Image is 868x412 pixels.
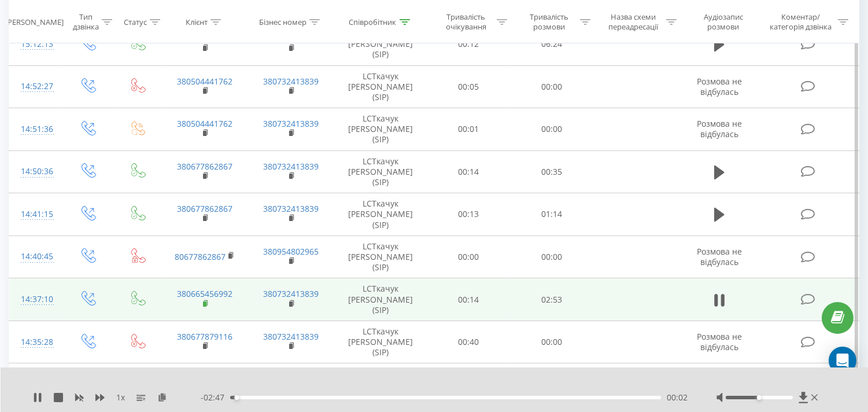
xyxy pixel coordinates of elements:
[334,65,427,108] td: LCТкачук [PERSON_NAME] (SIP)
[510,193,593,236] td: 01:14
[334,321,427,363] td: LCТкачук [PERSON_NAME] (SIP)
[21,160,50,183] div: 14:50:36
[21,75,50,98] div: 14:52:27
[177,331,232,342] a: 380677879116
[5,17,64,27] div: [PERSON_NAME]
[21,203,50,226] div: 14:41:15
[510,150,593,193] td: 00:35
[21,245,50,268] div: 14:40:45
[259,17,306,27] div: Бізнес номер
[427,65,511,108] td: 00:05
[697,76,742,97] span: Розмова не відбулась
[697,246,742,267] span: Розмова не відбулась
[334,108,427,151] td: LCТкачук [PERSON_NAME] (SIP)
[510,278,593,321] td: 02:53
[349,17,397,27] div: Співробітник
[427,193,511,236] td: 00:13
[757,395,762,400] div: Accessibility label
[510,236,593,278] td: 00:00
[520,12,577,32] div: Тривалість розмови
[21,288,50,311] div: 14:37:10
[427,23,511,65] td: 00:12
[510,321,593,363] td: 00:00
[72,12,99,32] div: Тип дзвінка
[124,17,147,27] div: Статус
[697,331,742,352] span: Розмова не відбулась
[604,12,663,32] div: Назва схеми переадресації
[263,161,319,172] a: 380732413839
[334,150,427,193] td: LCТкачук [PERSON_NAME] (SIP)
[263,118,319,129] a: 380732413839
[186,17,208,27] div: Клієнт
[177,76,232,87] a: 380504441762
[21,118,50,141] div: 14:51:36
[177,288,232,299] a: 380665456992
[510,363,593,406] td: 01:48
[510,65,593,108] td: 00:00
[175,251,226,262] a: 80677862867
[263,246,319,257] a: 380954802965
[334,193,427,236] td: LCТкачук [PERSON_NAME] (SIP)
[690,12,756,32] div: Аудіозапис розмови
[427,363,511,406] td: 00:14
[667,392,688,403] span: 00:02
[21,33,50,56] div: 15:12:13
[697,118,742,139] span: Розмова не відбулась
[334,23,427,65] td: LCТкачук [PERSON_NAME] (SIP)
[829,347,856,374] div: Open Intercom Messenger
[767,12,835,32] div: Коментар/категорія дзвінка
[177,203,232,214] a: 380677862867
[263,76,319,87] a: 380732413839
[427,321,511,363] td: 00:40
[263,203,319,214] a: 380732413839
[334,278,427,321] td: LCТкачук [PERSON_NAME] (SIP)
[510,108,593,151] td: 00:00
[427,278,511,321] td: 00:14
[427,150,511,193] td: 00:14
[334,236,427,278] td: LCТкачук [PERSON_NAME] (SIP)
[116,392,125,403] span: 1 x
[427,108,511,151] td: 00:01
[510,23,593,65] td: 06:24
[438,12,494,32] div: Тривалість очікування
[263,288,319,299] a: 380732413839
[263,331,319,342] a: 380732413839
[177,161,232,172] a: 380677862867
[201,392,230,403] span: - 02:47
[234,395,239,400] div: Accessibility label
[427,236,511,278] td: 00:00
[21,331,50,354] div: 14:35:28
[334,363,427,406] td: LCТкачук [PERSON_NAME] (SIP)
[177,118,232,129] a: 380504441762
